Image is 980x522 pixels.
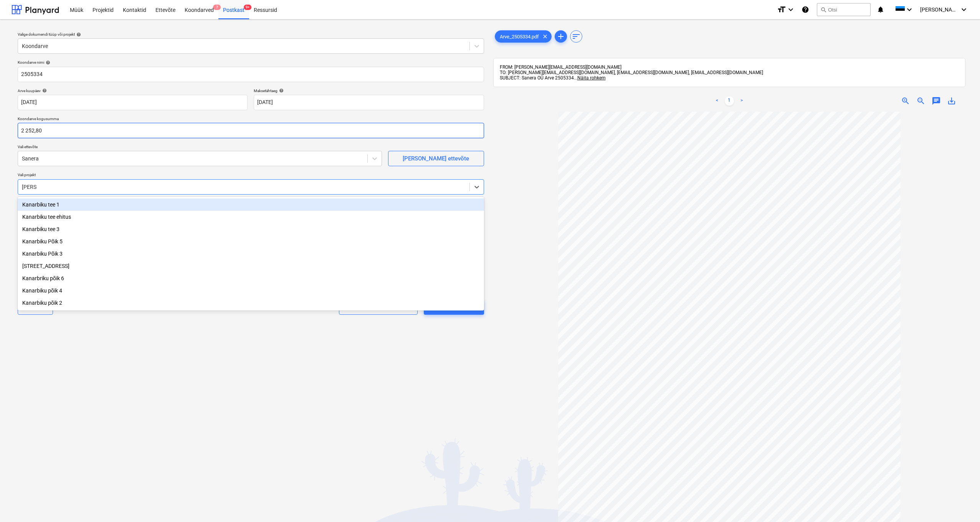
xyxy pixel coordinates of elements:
[18,116,484,123] p: Koondarve kogusumma
[712,96,722,106] a: Previous page
[495,30,552,43] div: Arve_2505334.pdf
[18,260,484,272] div: [STREET_ADDRESS]
[500,64,621,70] span: FROM: [PERSON_NAME][EMAIL_ADDRESS][DOMAIN_NAME]
[403,154,469,164] div: [PERSON_NAME] ettevõte
[556,32,565,41] span: add
[18,223,484,235] div: Kanarbiku tee 3
[18,95,248,110] input: Arve kuupäeva pole määratud.
[916,96,925,106] span: zoom_out
[947,96,956,106] span: save_alt
[920,7,959,13] span: [PERSON_NAME]
[932,96,941,106] span: chat
[18,260,484,272] div: Kanarbriku tee 7
[44,60,50,65] span: help
[18,172,484,179] p: Vali projekt
[18,88,248,93] div: Arve kuupäev
[18,67,484,82] input: Koondarve nimi
[540,32,550,41] span: clear
[18,123,484,138] input: Koondarve kogusumma
[75,32,81,37] span: help
[495,34,544,40] span: Arve_2505334.pdf
[213,5,221,10] span: 7
[877,5,884,14] i: notifications
[18,144,382,151] p: Vali ettevõte
[388,151,484,166] button: [PERSON_NAME] ettevõte
[18,297,484,309] div: Kanarbiku põik 2
[817,3,871,16] button: Otsi
[901,96,910,106] span: zoom_in
[737,96,746,106] a: Next page
[572,32,581,41] span: sort
[18,235,484,248] div: Kanarbiku Põik 5
[18,198,484,211] div: Kanarbiku tee 1
[905,5,914,14] i: keyboard_arrow_down
[574,75,606,81] span: ...
[18,284,484,297] div: Kanarbiku põik 4
[18,272,484,284] div: Kanarbriku põik 6
[18,211,484,223] div: Kanarbiku tee ehitus
[278,88,284,93] span: help
[959,5,968,14] i: keyboard_arrow_down
[786,5,795,14] i: keyboard_arrow_down
[18,60,484,65] div: Koondarve nimi
[577,75,606,81] span: Näita rohkem
[254,95,484,110] input: Tähtaega pole määratud
[254,88,484,93] div: Maksetähtaeg
[725,96,734,106] a: Page 1 is your current page
[18,248,484,260] div: Kanarbiku Põik 3
[802,5,809,14] i: Abikeskus
[820,7,826,13] span: search
[244,5,251,10] span: 9+
[500,75,574,81] span: SUBJECT: Sanera OÜ Arve 2505334
[777,5,786,14] i: format_size
[18,32,484,37] div: Valige dokumendi tüüp või projekt
[41,88,47,93] span: help
[500,70,763,75] span: TO: [PERSON_NAME][EMAIL_ADDRESS][DOMAIN_NAME], [EMAIL_ADDRESS][DOMAIN_NAME], [EMAIL_ADDRESS][DOMA...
